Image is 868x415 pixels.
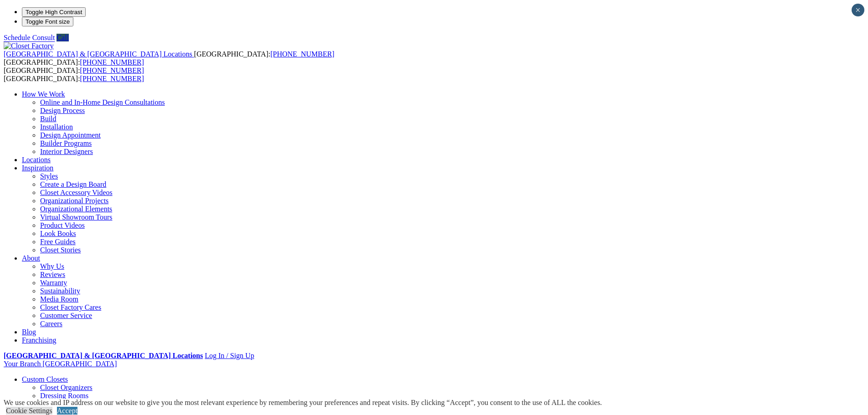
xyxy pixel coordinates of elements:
a: Look Books [40,230,76,237]
a: Sustainability [40,287,80,295]
a: Warranty [40,279,67,287]
a: About [22,254,40,262]
a: Locations [22,156,51,164]
a: Installation [40,123,73,131]
a: Your Branch [GEOGRAPHIC_DATA] [4,360,117,368]
a: Organizational Elements [40,205,112,213]
a: Reviews [40,271,65,278]
a: [PHONE_NUMBER] [80,67,144,74]
a: Franchising [22,336,56,344]
a: Organizational Projects [40,197,108,205]
span: [GEOGRAPHIC_DATA]: [GEOGRAPHIC_DATA]: [4,50,334,66]
a: Cookie Settings [6,407,52,415]
a: Schedule Consult [4,34,55,41]
div: We use cookies and IP address on our website to give you the most relevant experience by remember... [4,399,602,407]
a: Builder Programs [40,139,92,147]
span: Toggle Font size [26,18,70,25]
a: [PHONE_NUMBER] [80,75,144,82]
a: Create a Design Board [40,180,106,188]
a: Media Room [40,295,78,303]
img: Closet Factory [4,42,54,50]
a: Closet Stories [40,246,81,254]
a: How We Work [22,90,65,98]
a: Log In / Sign Up [205,352,254,359]
span: [GEOGRAPHIC_DATA] & [GEOGRAPHIC_DATA] Locations [4,50,192,58]
a: Call [56,34,69,41]
a: Accept [57,407,77,415]
span: [GEOGRAPHIC_DATA] [42,360,117,368]
a: Dressing Rooms [40,392,88,400]
a: Virtual Showroom Tours [40,213,113,221]
a: Why Us [40,262,64,270]
a: [GEOGRAPHIC_DATA] & [GEOGRAPHIC_DATA] Locations [4,50,194,58]
button: Close [852,4,864,16]
a: Online and In-Home Design Consultations [40,98,165,106]
a: Styles [40,172,58,180]
a: Build [40,115,56,123]
span: Toggle High Contrast [26,9,82,15]
a: Custom Closets [22,375,68,383]
a: [GEOGRAPHIC_DATA] & [GEOGRAPHIC_DATA] Locations [4,352,203,359]
a: Customer Service [40,312,92,319]
span: Your Branch [4,360,41,368]
a: Design Process [40,107,85,114]
a: [PHONE_NUMBER] [270,50,334,58]
a: Inspiration [22,164,53,172]
span: [GEOGRAPHIC_DATA]: [GEOGRAPHIC_DATA]: [4,67,144,82]
a: Careers [40,320,62,328]
a: Interior Designers [40,148,93,155]
a: Product Videos [40,221,85,229]
a: Closet Factory Cares [40,303,101,311]
a: Closet Accessory Videos [40,189,113,196]
button: Toggle Font size [22,17,73,26]
a: Closet Organizers [40,384,92,391]
a: Free Guides [40,238,76,246]
a: [PHONE_NUMBER] [80,58,144,66]
a: Blog [22,328,36,336]
a: Design Appointment [40,131,101,139]
button: Toggle High Contrast [22,7,86,17]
